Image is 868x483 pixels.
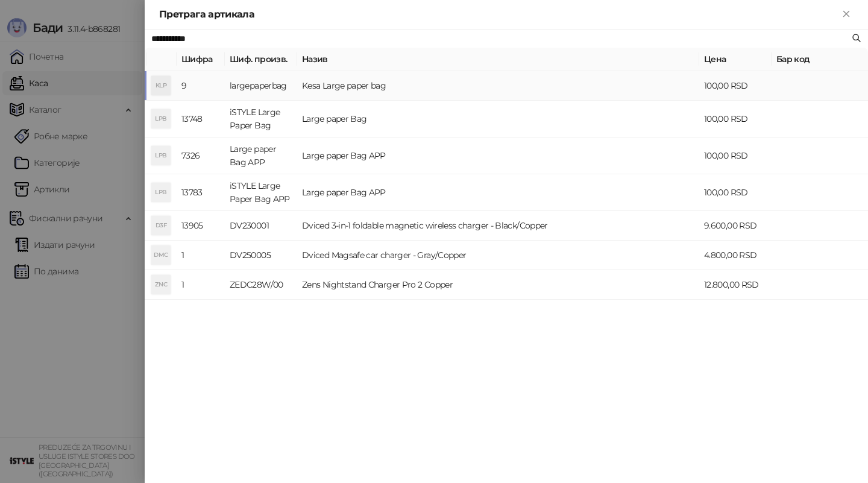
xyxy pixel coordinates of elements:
div: LPB [151,183,171,202]
td: 100,00 RSD [699,71,772,101]
td: 1 [177,241,225,270]
td: Zens Nightstand Charger Pro 2 Copper [297,270,699,300]
td: 13748 [177,101,225,137]
td: Dviced Magsafe car charger - Gray/Copper [297,241,699,270]
td: 12.800,00 RSD [699,270,772,300]
th: Шифра [177,48,225,71]
td: DV250005 [225,241,297,270]
td: largepaperbag [225,71,297,101]
td: 100,00 RSD [699,101,772,137]
div: KLP [151,76,171,95]
td: Large paper Bag APP [297,137,699,174]
td: 13905 [177,211,225,241]
td: 1 [177,270,225,300]
td: iSTYLE Large Paper Bag [225,101,297,137]
td: Large paper Bag APP [297,174,699,211]
td: Large paper Bag APP [225,137,297,174]
td: DV230001 [225,211,297,241]
div: LPB [151,109,171,128]
th: Шиф. произв. [225,48,297,71]
td: 7326 [177,137,225,174]
th: Цена [699,48,772,71]
td: Dviced 3-in-1 foldable magnetic wireless charger - Black/Copper [297,211,699,241]
div: ZNC [151,275,171,294]
td: iSTYLE Large Paper Bag APP [225,174,297,211]
div: Претрага артикала [159,7,839,22]
td: Large paper Bag [297,101,699,137]
td: 9.600,00 RSD [699,211,772,241]
td: ZEDC28W/00 [225,270,297,300]
th: Назив [297,48,699,71]
div: D3F [151,216,171,235]
th: Бар код [772,48,868,71]
td: 13783 [177,174,225,211]
div: LPB [151,146,171,165]
div: DMC [151,245,171,265]
button: Close [839,7,854,22]
td: 9 [177,71,225,101]
td: Kesa Large paper bag [297,71,699,101]
td: 4.800,00 RSD [699,241,772,270]
td: 100,00 RSD [699,174,772,211]
td: 100,00 RSD [699,137,772,174]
